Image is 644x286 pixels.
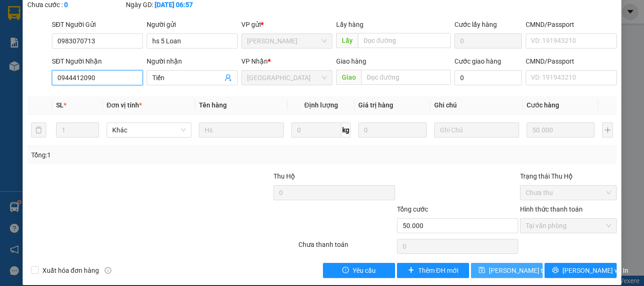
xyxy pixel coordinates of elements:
button: exclamation-circleYêu cầu [323,263,395,278]
span: Tổng cước [397,205,428,213]
span: Lấy hàng [336,21,363,28]
th: Ghi chú [430,96,523,114]
button: delete [31,123,46,138]
span: save [479,267,485,274]
input: Dọc đường [358,33,451,48]
div: Trạng thái Thu Hộ [520,171,617,181]
button: printer[PERSON_NAME] và In [545,263,617,278]
span: Thêm ĐH mới [418,265,458,276]
span: info-circle [105,267,111,274]
span: [PERSON_NAME] và In [562,265,628,276]
span: Giao [336,70,361,85]
span: VP Nhận [241,57,268,65]
span: Cước hàng [527,101,559,109]
label: Cước giao hàng [454,57,501,65]
div: Chưa thanh toán [297,239,396,256]
span: Đơn vị tính [107,101,142,109]
div: SĐT Người Nhận [52,56,143,66]
span: Giao hàng [336,57,366,65]
b: 0 [64,1,68,8]
input: 0 [358,123,426,138]
label: Hình thức thanh toán [520,205,583,213]
span: Phan Thiết [247,34,327,48]
div: CMND/Passport [526,56,617,66]
div: Người nhận [147,56,238,66]
input: Cước lấy hàng [454,33,522,49]
input: Dọc đường [361,70,451,85]
div: SĐT Người Gửi [52,19,143,30]
b: [DATE] 06:57 [155,1,193,8]
button: plus [602,123,613,138]
span: Yêu cầu [353,265,376,276]
span: Khác [112,123,186,137]
span: Lấy [336,33,358,48]
li: In ngày: 09:47 12/10 [5,70,133,83]
div: Người gửi [147,19,238,30]
span: Thu Hộ [273,172,295,180]
div: VP gửi [241,19,332,30]
span: exclamation-circle [342,267,349,274]
span: Xuất hóa đơn hàng [39,265,103,276]
span: Đà Lạt [247,71,327,85]
span: Tên hàng [199,101,227,109]
label: Cước lấy hàng [454,21,497,28]
li: An Phú Travel [5,57,133,70]
span: kg [341,123,351,138]
span: Tại văn phòng [526,219,611,233]
span: Giá trị hàng [358,101,393,109]
input: 0 [527,123,594,138]
button: save[PERSON_NAME] thay đổi [471,263,543,278]
div: Tổng: 1 [31,150,249,160]
span: printer [552,267,559,274]
button: plusThêm ĐH mới [397,263,469,278]
input: VD: Bàn, Ghế [199,123,284,138]
span: SL [56,101,64,109]
div: CMND/Passport [526,19,617,30]
span: [PERSON_NAME] thay đổi [489,265,564,276]
span: plus [408,267,414,274]
span: Chưa thu [526,186,611,200]
input: Ghi Chú [434,123,519,138]
span: Định lượng [304,101,338,109]
input: Cước giao hàng [454,70,522,85]
span: user-add [224,74,232,82]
